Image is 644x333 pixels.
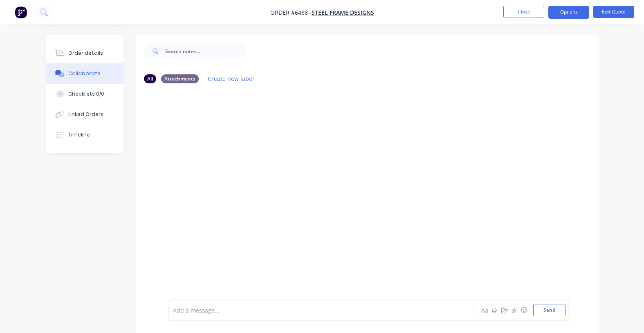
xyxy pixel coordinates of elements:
span: Order #6488 - [270,9,312,16]
button: ☺ [519,305,529,315]
div: Collaborate [68,70,101,77]
button: Linked Orders [46,104,123,125]
div: Checklists 0/0 [68,90,104,98]
button: @ [490,305,500,315]
button: Aa [480,305,490,315]
div: Timeline [68,131,90,139]
button: Options [548,6,589,19]
button: Collaborate [46,63,123,84]
input: Search notes... [165,43,246,59]
div: Linked Orders [68,111,103,118]
div: All [144,74,156,83]
div: Order details [68,49,103,57]
button: Checklists 0/0 [46,84,123,104]
button: Create new label [204,73,258,84]
div: Attachments [161,74,199,83]
button: Edit Quote [593,6,634,18]
button: Timeline [46,125,123,145]
button: Send [533,304,565,316]
a: Steel Frame Designs [312,9,374,16]
img: Factory [15,6,27,18]
button: Close [503,6,544,18]
button: Order details [46,43,123,63]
